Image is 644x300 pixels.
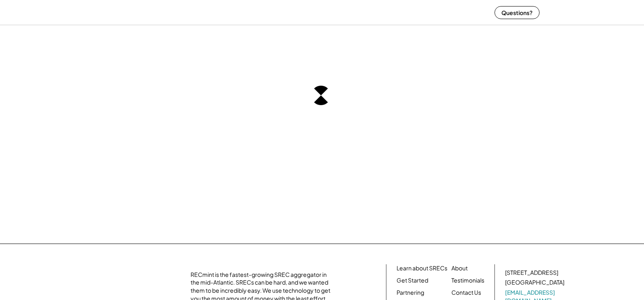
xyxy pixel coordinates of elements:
a: Testimonials [451,276,484,285]
a: Get Started [397,276,428,285]
a: About [451,264,468,272]
a: Partnering [397,289,424,297]
a: Learn about SRECs [397,264,447,272]
div: [STREET_ADDRESS] [505,269,558,277]
button: Questions? [494,6,540,19]
div: [GEOGRAPHIC_DATA] [505,278,564,287]
a: Contact Us [451,289,481,297]
img: yH5BAEAAAAALAAAAAABAAEAAAIBRAA7 [105,2,162,23]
